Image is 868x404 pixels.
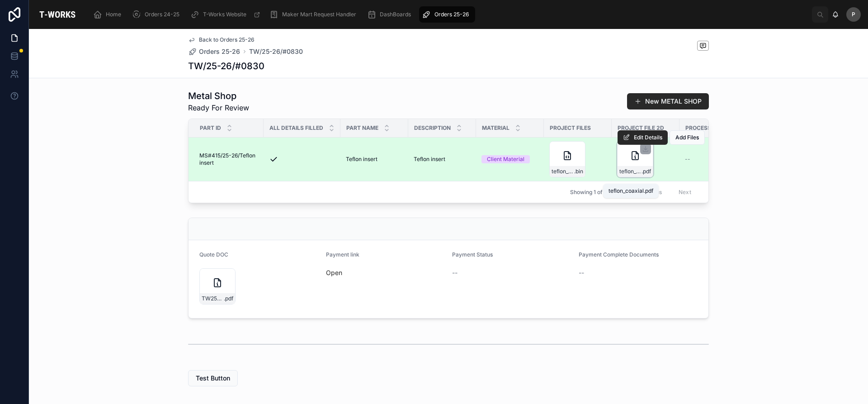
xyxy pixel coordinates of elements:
[579,251,659,258] span: Payment Complete Documents
[36,7,79,22] img: App logo
[199,251,228,258] span: Quote DOC
[685,156,690,163] span: --
[346,156,377,163] span: Teflon insert
[627,93,709,109] button: New METAL SHOP
[380,11,411,18] span: DashBoards
[106,11,121,18] span: Home
[670,130,705,145] button: Add Files
[188,370,238,386] button: Test Button
[199,36,255,43] span: Back to Orders 25-26
[249,47,303,56] a: TW/25-26/#0830
[579,268,584,277] span: --
[634,134,662,141] span: Edit Details
[224,295,233,302] span: .pdf
[269,124,323,132] span: All Details Filled
[145,11,179,18] span: Orders 24-25
[852,11,855,18] span: P
[188,90,249,102] h1: Metal Shop
[570,189,625,196] span: Showing 1 of 1 results
[202,295,224,302] span: TW25-26#0830
[90,6,127,23] a: Home
[203,11,246,18] span: T-Works Website
[675,134,699,141] span: Add Files
[452,268,458,277] span: --
[188,6,265,23] a: T-Works Website
[267,6,363,23] a: Maker Mart Request Handler
[685,124,727,132] span: Process Type
[482,124,509,132] span: Material
[414,124,451,132] span: Description
[452,251,493,258] span: Payment Status
[188,47,240,56] a: Orders 25-26
[326,269,342,276] a: Open
[188,36,255,43] a: Back to Orders 25-26
[550,124,591,132] span: Project Files
[487,155,524,163] div: Client Material
[188,60,264,72] h1: TW/25-26/#0830
[364,6,417,23] a: DashBoards
[282,11,356,18] span: Maker Mart Request Handler
[574,168,583,175] span: .bin
[200,124,221,132] span: Part ID
[129,6,186,23] a: Orders 24-25
[419,6,475,23] a: Orders 25-26
[326,251,359,258] span: Payment link
[199,152,258,166] span: MS#415/25-26/Teflon insert
[196,374,230,383] span: Test Button
[199,47,240,56] span: Orders 25-26
[414,156,445,163] span: Teflon insert
[609,187,653,195] div: teflon_coaxial.pdf
[434,11,469,18] span: Orders 25-26
[86,5,812,24] div: scrollable content
[346,124,378,132] span: Part Name
[642,168,651,175] span: .pdf
[552,168,574,175] span: teflon_coaxial
[619,168,642,175] span: teflon_coaxial
[188,102,249,113] span: Ready For Review
[618,130,668,145] button: Edit Details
